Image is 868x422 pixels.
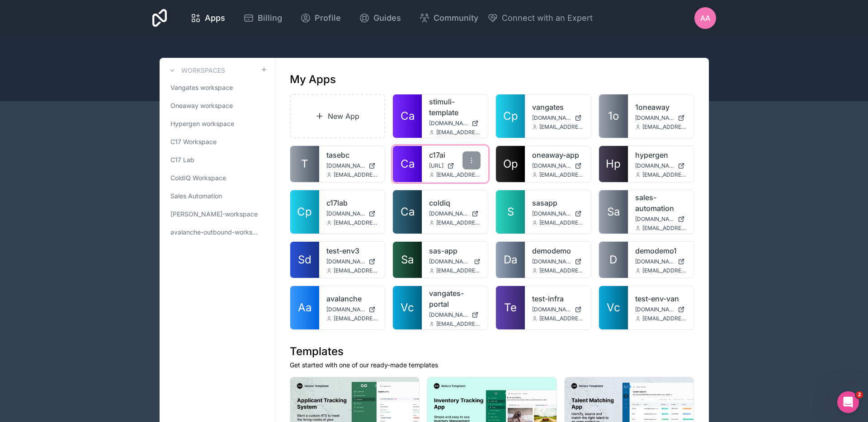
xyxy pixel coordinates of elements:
span: [EMAIL_ADDRESS][DOMAIN_NAME] [539,219,584,226]
span: Vc [401,300,414,315]
span: ColdIQ Workspace [170,173,226,183]
h3: Workspaces [181,66,225,75]
span: Sa [401,253,414,267]
span: [EMAIL_ADDRESS][DOMAIN_NAME] [334,267,378,274]
a: Cp [290,190,319,234]
span: Aa [700,13,710,23]
span: Sales Automation [170,192,222,201]
span: [EMAIL_ADDRESS][DOMAIN_NAME] [642,225,687,232]
a: S [496,190,525,234]
a: sales-automation [635,192,687,214]
span: [URL] [429,162,443,169]
a: test-infra [532,293,584,304]
a: T [290,146,319,182]
a: C17 Lab [167,152,268,168]
span: Vangates workspace [170,83,233,92]
span: [DOMAIN_NAME] [532,306,571,313]
span: [DOMAIN_NAME] [326,210,365,217]
span: Hp [606,157,621,171]
a: vangates-portal [429,288,481,309]
span: Profile [315,12,341,24]
span: Community [434,12,478,24]
span: [EMAIL_ADDRESS][DOMAIN_NAME] [642,171,687,178]
a: test-env3 [326,245,378,256]
a: Sa [599,190,628,234]
a: tasebc [326,150,378,160]
a: [DOMAIN_NAME] [326,162,378,169]
span: [EMAIL_ADDRESS][DOMAIN_NAME] [436,171,481,178]
span: [DOMAIN_NAME] [635,216,674,223]
a: demodemo1 [635,245,687,256]
a: Billing [236,8,289,28]
span: T [301,157,308,171]
span: [EMAIL_ADDRESS][DOMAIN_NAME] [539,267,584,274]
span: Hypergen workspace [170,119,234,128]
a: Aa [290,286,319,329]
a: [DOMAIN_NAME] [532,114,584,122]
a: [DOMAIN_NAME] [635,216,687,223]
button: Connect with an Expert [487,12,593,24]
a: Sa [393,242,422,278]
a: [DOMAIN_NAME] [635,162,687,169]
a: [DOMAIN_NAME] [635,306,687,313]
span: C17 Workspace [170,137,217,146]
span: [DOMAIN_NAME] [429,258,470,265]
span: Op [503,157,518,171]
a: [DOMAIN_NAME] [429,120,481,127]
a: [URL] [429,162,481,169]
a: hypergen [635,150,687,160]
span: [DOMAIN_NAME] [532,258,571,265]
a: c17ai [429,150,481,160]
a: oneaway-app [532,150,584,160]
span: [DOMAIN_NAME] [429,210,468,217]
p: Get started with one of our ready-made templates [290,361,694,370]
span: [EMAIL_ADDRESS] [334,219,378,226]
span: Ca [401,205,415,219]
a: Sales Automation [167,188,268,204]
a: 1o [599,94,628,138]
a: D [599,242,628,278]
a: 1oneaway [635,102,687,113]
a: Vc [599,286,628,329]
a: demodemo [532,245,584,256]
span: [DOMAIN_NAME] [429,120,468,127]
span: Apps [205,12,225,24]
span: [DOMAIN_NAME] [635,114,674,122]
a: stimuli-template [429,96,481,118]
span: Aa [298,300,311,315]
span: C17 Lab [170,155,194,164]
span: [PERSON_NAME]-workspace [170,210,258,219]
span: Ca [401,157,415,171]
a: [DOMAIN_NAME] [532,258,584,265]
span: S [507,205,514,219]
h1: My Apps [290,72,336,87]
span: [DOMAIN_NAME] [635,306,674,313]
span: Guides [373,12,401,24]
span: Cp [297,205,312,219]
span: Billing [258,12,282,24]
a: [PERSON_NAME]-workspace [167,206,268,222]
span: [EMAIL_ADDRESS][DOMAIN_NAME] [642,123,687,131]
a: Da [496,242,525,278]
a: [DOMAIN_NAME] [429,210,481,217]
a: Ca [393,190,422,234]
span: [DOMAIN_NAME] [635,258,674,265]
a: [DOMAIN_NAME] [326,258,378,265]
span: [EMAIL_ADDRESS][DOMAIN_NAME] [539,315,584,322]
span: D [609,253,617,267]
a: Ca [393,146,422,182]
iframe: Intercom live chat [837,391,859,413]
span: Ca [401,109,415,123]
a: Profile [293,8,348,28]
a: avalanche-outbound-workspace [167,224,268,240]
span: [DOMAIN_NAME] [429,311,468,319]
span: [EMAIL_ADDRESS][DOMAIN_NAME] [642,267,687,274]
a: Guides [352,8,408,28]
a: [DOMAIN_NAME] [429,311,481,319]
a: Vangates workspace [167,80,268,96]
span: [EMAIL_ADDRESS][DOMAIN_NAME] [436,267,481,274]
span: Vc [607,300,620,315]
a: New App [290,94,386,138]
span: avalanche-outbound-workspace [170,228,260,237]
span: Sd [298,253,311,267]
